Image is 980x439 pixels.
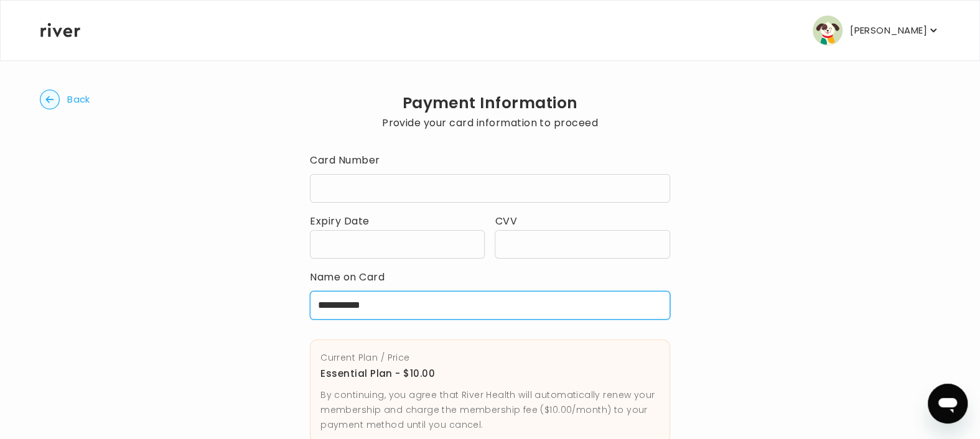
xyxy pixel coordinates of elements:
label: CVV [495,214,516,228]
iframe: Secure CVC input frame [503,239,661,251]
iframe: Secure card number input frame [318,183,662,195]
label: Card Number [310,152,670,169]
p: [PERSON_NAME] [850,22,927,39]
p: By continuing, you agree that River Health will automatically renew your membership and charge th... [320,387,660,432]
p: Essential Plan - $10.00 [320,365,660,382]
label: Name on Card [310,269,670,286]
p: Provide your card information to proceed [382,114,598,132]
button: Back [40,90,90,109]
input: cardName [310,291,670,320]
p: Current Plan / Price [320,350,660,365]
iframe: Secure expiration date input frame [318,239,477,251]
label: Expiry Date [310,214,369,228]
h2: Payment Information [382,95,598,112]
span: Back [67,91,90,108]
button: user avatar[PERSON_NAME] [813,16,940,45]
iframe: Button to launch messaging window [928,384,968,423]
img: user avatar [813,16,842,45]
